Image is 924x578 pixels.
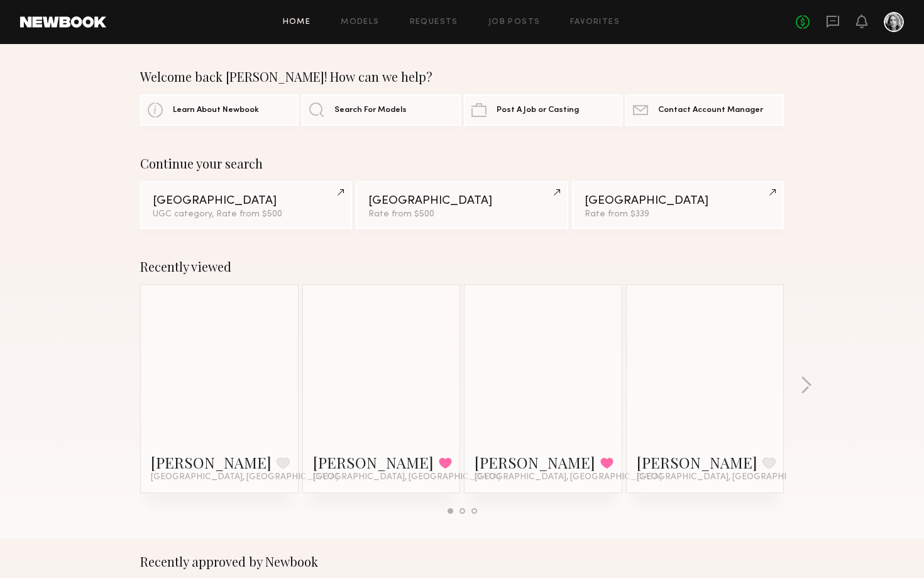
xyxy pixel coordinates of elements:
[283,18,311,26] a: Home
[464,94,622,126] a: Post A Job or Casting
[173,106,259,114] span: Learn About Newbook
[410,18,458,26] a: Requests
[637,452,757,472] a: [PERSON_NAME]
[585,195,771,207] div: [GEOGRAPHIC_DATA]
[488,18,541,26] a: Job Posts
[313,452,434,472] a: [PERSON_NAME]
[637,472,824,482] span: [GEOGRAPHIC_DATA], [GEOGRAPHIC_DATA]
[140,69,784,84] div: Welcome back [PERSON_NAME]! How can we help?
[658,106,763,114] span: Contact Account Manager
[341,18,379,26] a: Models
[572,181,784,229] a: [GEOGRAPHIC_DATA]Rate from $339
[585,210,771,219] div: Rate from $339
[368,210,555,219] div: Rate from $500
[313,472,500,482] span: [GEOGRAPHIC_DATA], [GEOGRAPHIC_DATA]
[151,452,272,472] a: [PERSON_NAME]
[475,472,662,482] span: [GEOGRAPHIC_DATA], [GEOGRAPHIC_DATA]
[153,195,339,207] div: [GEOGRAPHIC_DATA]
[625,94,784,126] a: Contact Account Manager
[334,106,407,114] span: Search For Models
[475,452,595,472] a: [PERSON_NAME]
[497,106,579,114] span: Post A Job or Casting
[140,156,784,171] div: Continue your search
[140,94,299,126] a: Learn About Newbook
[153,210,339,219] div: UGC category, Rate from $500
[356,181,568,229] a: [GEOGRAPHIC_DATA]Rate from $500
[570,18,620,26] a: Favorites
[302,94,460,126] a: Search For Models
[140,554,784,569] div: Recently approved by Newbook
[368,195,555,207] div: [GEOGRAPHIC_DATA]
[140,259,784,274] div: Recently viewed
[151,472,338,482] span: [GEOGRAPHIC_DATA], [GEOGRAPHIC_DATA]
[140,181,352,229] a: [GEOGRAPHIC_DATA]UGC category, Rate from $500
